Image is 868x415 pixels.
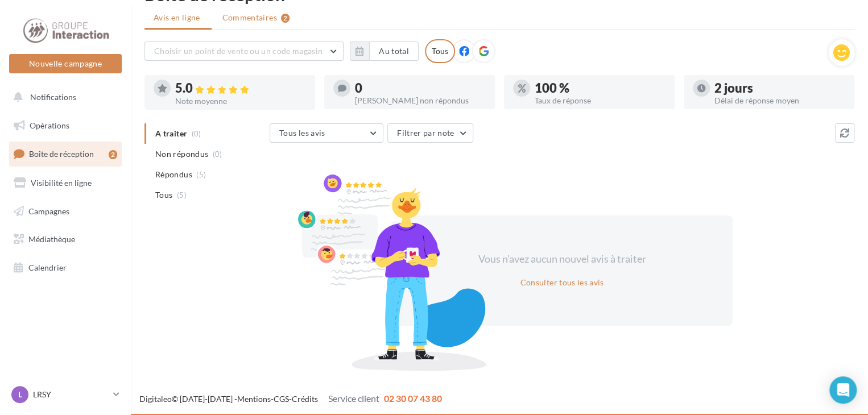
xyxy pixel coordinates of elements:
[9,384,122,405] a: L LRSY
[328,393,379,404] span: Service client
[384,393,442,404] span: 02 30 07 43 80
[7,227,124,251] a: Médiathèque
[175,97,306,105] div: Note moyenne
[535,82,666,94] div: 100 %
[464,252,660,267] div: Vous n'avez aucun nouvel avis à traiter
[9,54,122,73] button: Nouvelle campagne
[355,82,486,94] div: 0
[30,121,69,130] span: Opérations
[714,97,845,105] div: Délai de réponse moyen
[535,97,666,105] div: Taux de réponse
[7,171,124,195] a: Visibilité en ligne
[7,256,124,280] a: Calendrier
[7,114,124,138] a: Opérations
[350,42,419,61] button: Au total
[155,169,192,180] span: Répondus
[213,150,222,159] span: (0)
[425,39,455,63] div: Tous
[7,200,124,223] a: Campagnes
[237,394,271,404] a: Mentions
[29,149,94,159] span: Boîte de réception
[33,389,109,400] p: LRSY
[28,263,67,272] span: Calendrier
[292,394,318,404] a: Crédits
[18,389,22,400] span: L
[355,97,486,105] div: [PERSON_NAME] non répondus
[109,150,117,159] div: 2
[139,394,442,404] span: © [DATE]-[DATE] - - -
[175,82,306,95] div: 5.0
[155,148,208,160] span: Non répondus
[139,394,172,404] a: Digitaleo
[154,46,323,56] span: Choisir un point de vente ou un code magasin
[31,178,92,188] span: Visibilité en ligne
[281,14,290,23] div: 2
[28,206,69,215] span: Campagnes
[196,170,206,179] span: (5)
[222,12,277,23] span: Commentaires
[144,42,344,61] button: Choisir un point de vente ou un code magasin
[387,123,473,143] button: Filtrer par note
[155,189,172,201] span: Tous
[28,234,75,244] span: Médiathèque
[829,376,857,404] div: Open Intercom Messenger
[274,394,289,404] a: CGS
[515,276,608,289] button: Consulter tous les avis
[7,142,124,166] a: Boîte de réception2
[369,42,419,61] button: Au total
[279,128,325,138] span: Tous les avis
[270,123,383,143] button: Tous les avis
[30,92,76,102] span: Notifications
[7,85,119,109] button: Notifications
[177,190,187,200] span: (5)
[714,82,845,94] div: 2 jours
